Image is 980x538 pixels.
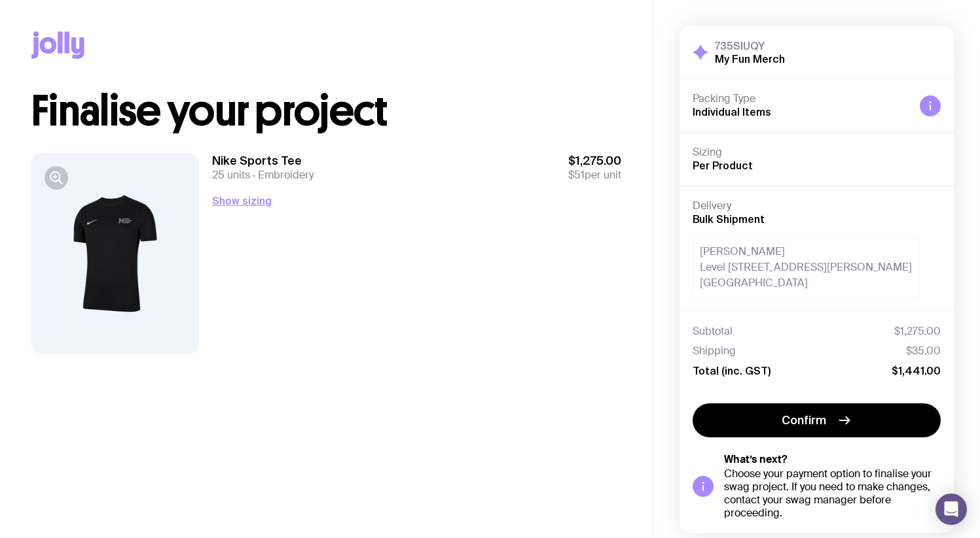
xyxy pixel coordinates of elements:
[568,153,621,169] span: $1,275.00
[568,168,585,182] span: $51
[568,169,621,182] span: per unit
[693,106,771,118] span: Individual Items
[250,168,314,182] span: Embroidery
[693,345,736,358] span: Shipping
[212,168,250,182] span: 25 units
[693,364,771,377] span: Total (inc. GST)
[212,193,272,209] button: Show sizing
[212,153,314,169] h3: Nike Sports Tee
[693,237,919,298] div: [PERSON_NAME] Level [STREET_ADDRESS][PERSON_NAME] [GEOGRAPHIC_DATA]
[693,160,753,171] span: Per Product
[715,39,785,52] h3: 735SIUQY
[31,90,621,132] h1: Finalise your project
[693,199,941,212] h4: Delivery
[724,453,941,466] h5: What’s next?
[715,52,785,65] h2: My Fun Merch
[693,146,941,159] h4: Sizing
[894,325,941,338] span: $1,275.00
[693,213,765,225] span: Bulk Shipment
[693,325,733,338] span: Subtotal
[693,92,909,105] h4: Packing Type
[724,467,941,520] div: Choose your payment option to finalise your swag project. If you need to make changes, contact yo...
[892,364,941,377] span: $1,441.00
[906,345,941,358] span: $35.00
[782,412,826,428] span: Confirm
[935,494,967,525] div: Open Intercom Messenger
[693,403,941,437] button: Confirm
